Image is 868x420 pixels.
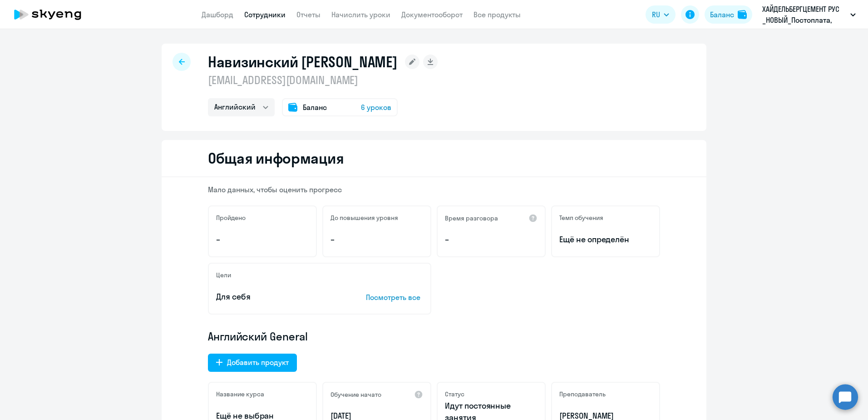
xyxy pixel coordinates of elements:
[559,214,603,222] h5: Темп обучения
[216,271,231,279] h5: Цели
[330,234,423,245] p: –
[652,9,660,20] span: RU
[762,4,847,25] p: ХАЙДЕЛЬБЕРГЦЕМЕНТ РУС _НОВЫЙ_Постоплата, ХАЙДЕЛЬБЕРГЦЕМЕНТ РУС, ООО
[559,234,652,245] span: Ещё не определён
[445,390,464,398] h5: Статус
[361,102,391,113] span: 6 уроков
[208,354,297,372] button: Добавить продукт
[445,214,498,222] h5: Время разговора
[445,234,538,245] p: –
[208,73,438,87] p: [EMAIL_ADDRESS][DOMAIN_NAME]
[366,292,423,303] p: Посмотреть все
[244,10,286,19] a: Сотрудники
[646,5,676,24] button: RU
[705,5,752,24] button: Балансbalance
[738,10,747,19] img: balance
[216,291,338,303] p: Для себя
[208,149,344,167] h2: Общая информация
[216,390,264,398] h5: Название курса
[758,4,860,25] button: ХАЙДЕЛЬБЕРГЦЕМЕНТ РУС _НОВЫЙ_Постоплата, ХАЙДЕЛЬБЕРГЦЕМЕНТ РУС, ООО
[202,10,233,19] a: Дашборд
[208,185,660,195] p: Мало данных, чтобы оценить прогресс
[208,53,398,71] h1: Навизинский [PERSON_NAME]
[303,102,327,113] span: Баланс
[331,10,390,19] a: Начислить уроки
[330,214,398,222] h5: До повышения уровня
[216,214,246,222] h5: Пройдено
[559,390,606,398] h5: Преподаватель
[296,10,321,19] a: Отчеты
[401,10,463,19] a: Документооборот
[216,234,309,245] p: –
[208,329,308,344] span: Английский General
[227,357,289,368] div: Добавить продукт
[473,10,521,19] a: Все продукты
[710,9,734,20] div: Баланс
[330,390,381,399] h5: Обучение начато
